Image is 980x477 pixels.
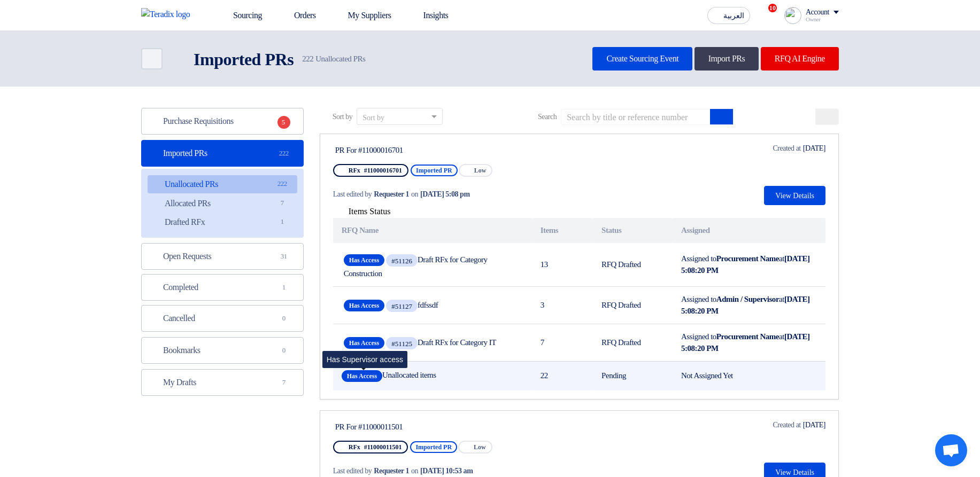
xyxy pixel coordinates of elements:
[768,4,777,12] span: 10
[141,305,304,332] a: Cancelled0
[141,8,197,21] img: Teradix logo
[322,351,407,368] div: Has Supervisor access
[344,300,384,311] span: Has Access
[276,198,289,209] span: 7
[277,313,290,324] span: 0
[761,47,839,71] a: RFQ AI Engine
[349,167,360,174] span: RFx
[532,218,593,243] th: Items
[411,189,418,200] span: on
[681,254,810,275] span: Assigned to at
[364,443,402,451] span: #11000011501
[561,109,711,125] input: Search by title or reference number
[681,295,810,316] b: [DATE] 5:08:20 PM
[538,111,557,122] span: Search
[333,189,372,200] span: Last edited by
[411,465,418,476] span: on
[302,54,313,63] span: 222
[344,254,384,266] span: Has Access
[411,165,458,176] span: Imported PR
[410,441,457,453] span: Imported PR
[333,465,372,476] span: Last edited by
[532,324,593,361] td: 7
[344,298,521,314] span: fdfssdf
[148,175,297,193] a: Unallocated PRs
[349,207,391,216] span: Items Status
[758,143,825,154] div: [DATE]
[333,361,532,390] td: Unallocated items
[302,53,365,65] span: Unallocated PRs
[532,286,593,324] td: 3
[277,345,290,356] span: 0
[681,295,810,316] span: Assigned to at
[784,7,801,24] img: profile_test.png
[325,4,400,27] a: My Suppliers
[593,286,673,324] td: RFQ Drafted
[141,140,304,167] a: Imported PRs222
[532,361,593,390] td: 22
[806,8,829,17] div: Account
[681,371,733,380] span: Not Assigned Yet
[210,4,271,27] a: Sourcing
[276,216,289,228] span: 1
[716,254,779,263] b: Procurement Name
[335,422,536,432] div: PR For #11000011501
[344,335,521,351] span: Draft RFx for Category IT
[344,252,521,278] span: Draft RFx for Category Construction
[194,49,294,70] h2: Imported PRs
[773,143,800,154] span: Created at
[592,47,692,71] a: Create Sourcing Event
[474,443,486,451] span: Low
[935,434,967,466] div: Open chat
[474,167,487,174] span: Low
[277,148,290,159] span: 222
[333,218,532,243] th: RFQ Name
[362,112,384,123] div: Sort by
[764,186,825,205] button: View Details
[364,167,402,174] span: #11000016701
[333,207,391,217] button: Items Status
[420,465,473,476] span: [DATE] 10:53 am
[716,332,779,341] b: Procurement Name
[593,361,673,390] td: Pending
[695,47,759,71] a: Import PRs
[532,243,593,287] td: 13
[342,370,382,382] span: Has Access
[716,295,779,303] b: Admin / Supervisor
[773,419,800,431] span: Created at
[374,465,409,476] span: Requester 1
[335,145,536,155] div: PR For #11000016701
[681,254,810,275] b: [DATE] 5:08:20 PM
[420,189,470,200] span: [DATE] 5:08 pm
[593,324,673,361] td: RFQ Drafted
[391,340,412,347] div: #51125
[277,116,290,129] span: 5
[344,337,384,349] span: Has Access
[141,243,304,270] a: Open Requests31
[681,332,810,353] b: [DATE] 5:08:20 PM
[148,213,297,231] a: Drafted RFx
[681,332,810,353] span: Assigned to at
[141,108,304,135] a: Purchase Requisitions5
[277,282,290,293] span: 1
[141,369,304,396] a: My Drafts7
[758,419,825,431] div: [DATE]
[391,303,412,310] div: #51127
[806,17,839,22] div: Owner
[391,257,412,264] div: #51126
[141,274,304,301] a: Completed1
[723,12,744,20] span: العربية
[593,218,673,243] th: Status
[593,243,673,287] td: RFQ Drafted
[277,377,290,388] span: 7
[673,218,825,243] th: Assigned
[400,4,457,27] a: Insights
[374,189,409,200] span: Requester 1
[707,7,750,24] button: العربية
[277,251,290,262] span: 31
[333,111,352,122] span: Sort by
[349,443,360,451] span: RFx
[148,194,297,213] a: Allocated PRs
[141,337,304,364] a: Bookmarks0
[271,4,325,27] a: Orders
